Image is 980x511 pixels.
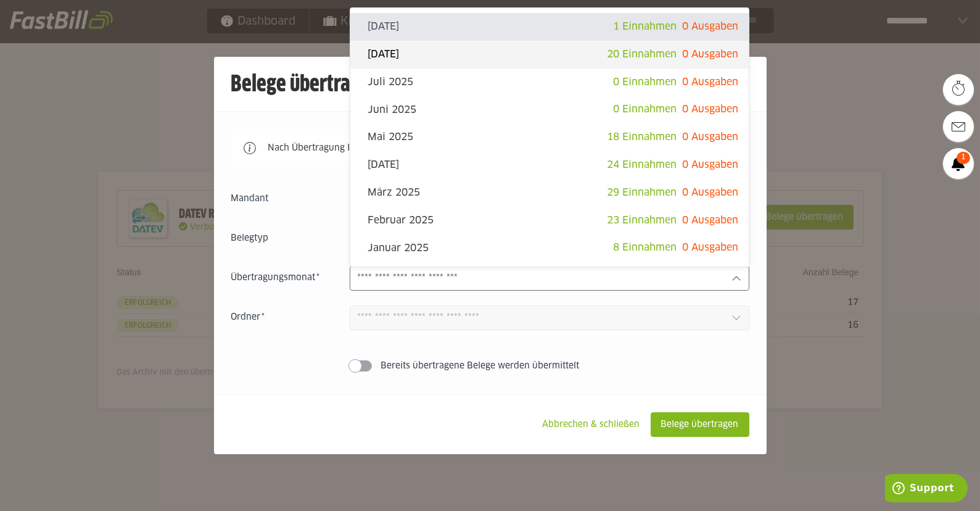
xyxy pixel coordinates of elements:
[350,151,749,179] sl-option: [DATE]
[350,123,749,151] sl-option: Mai 2025
[607,188,677,197] span: 29 Einnahmen
[683,49,739,59] span: 0 Ausgaben
[683,243,739,252] span: 0 Ausgaben
[350,69,749,96] sl-option: Juli 2025
[350,96,749,123] sl-option: Juni 2025
[231,360,749,372] sl-switch: Bereits übertragene Belege werden übermittelt
[683,188,739,197] span: 0 Ausgaben
[350,207,749,235] sl-option: Februar 2025
[350,234,749,262] sl-option: Januar 2025
[683,22,739,31] span: 0 Ausgaben
[683,104,739,114] span: 0 Ausgaben
[943,148,974,179] a: 1
[957,152,970,164] span: 1
[885,474,968,505] iframe: Öffnet ein Widget, in dem Sie weitere Informationen finden
[350,41,749,69] sl-option: [DATE]
[683,160,739,170] span: 0 Ausgaben
[683,132,739,142] span: 0 Ausgaben
[607,132,677,142] span: 18 Einnahmen
[683,77,739,87] span: 0 Ausgaben
[614,243,677,252] span: 8 Einnahmen
[532,412,651,437] sl-button: Abbrechen & schließen
[614,22,677,31] span: 1 Einnahmen
[614,104,677,114] span: 0 Einnahmen
[607,160,677,170] span: 24 Einnahmen
[607,215,677,225] span: 23 Einnahmen
[607,49,677,59] span: 20 Einnahmen
[614,77,677,87] span: 0 Einnahmen
[350,13,749,41] sl-option: [DATE]
[651,412,749,437] sl-button: Belege übertragen
[683,215,739,225] span: 0 Ausgaben
[350,179,749,207] sl-option: März 2025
